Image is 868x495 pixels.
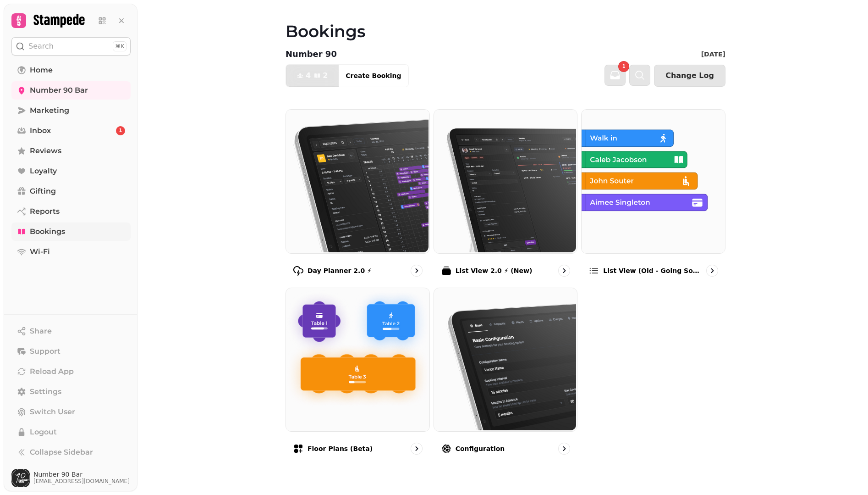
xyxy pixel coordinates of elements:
[30,246,50,257] span: Wi-Fi
[11,322,131,340] button: Share
[433,287,577,431] img: Configuration
[346,72,401,79] span: Create Booking
[456,444,505,453] p: Configuration
[456,266,533,275] p: List View 2.0 ⚡ (New)
[30,206,60,217] span: Reports
[11,122,131,140] a: Inbox1
[581,109,724,252] img: List view (Old - going soon)
[434,109,578,284] a: List View 2.0 ⚡ (New)List View 2.0 ⚡ (New)
[286,65,339,87] button: 42
[11,383,131,401] a: Settings
[11,403,131,421] button: Switch User
[33,471,130,478] span: Number 90 Bar
[30,386,61,397] span: Settings
[30,125,51,136] span: Inbox
[11,61,131,79] a: Home
[11,469,131,487] button: User avatarNumber 90 Bar[EMAIL_ADDRESS][DOMAIN_NAME]
[560,444,569,453] svg: go to
[286,109,430,284] a: Day Planner 2.0 ⚡Day Planner 2.0 ⚡
[30,105,69,116] span: Marketing
[11,101,131,120] a: Marketing
[654,65,725,87] button: Change Log
[412,266,421,275] svg: go to
[286,288,430,462] a: Floor Plans (beta)Floor Plans (beta)
[30,145,61,156] span: Reviews
[581,109,725,284] a: List view (Old - going soon)List view (Old - going soon)
[30,447,93,458] span: Collapse Sidebar
[33,478,130,485] span: [EMAIL_ADDRESS][DOMAIN_NAME]
[308,266,372,275] p: Day Planner 2.0 ⚡
[119,128,122,134] span: 1
[560,266,569,275] svg: go to
[11,443,131,462] button: Collapse Sidebar
[285,109,429,252] img: Day Planner 2.0 ⚡
[30,166,57,177] span: Loyalty
[701,50,725,59] p: [DATE]
[11,142,131,160] a: Reviews
[708,266,717,275] svg: go to
[11,342,131,361] button: Support
[11,243,131,261] a: Wi-Fi
[30,346,60,357] span: Support
[434,288,578,462] a: ConfigurationConfiguration
[412,444,421,453] svg: go to
[285,287,429,431] img: Floor Plans (beta)
[11,469,30,487] img: User avatar
[11,182,131,200] a: Gifting
[30,65,53,76] span: Home
[30,85,88,96] span: Number 90 Bar
[30,366,74,377] span: Reload App
[30,406,75,417] span: Switch User
[11,162,131,180] a: Loyalty
[11,222,131,241] a: Bookings
[11,362,131,381] button: Reload App
[28,41,54,52] p: Search
[665,72,714,79] span: Change Log
[30,427,57,438] span: Logout
[308,444,373,453] p: Floor Plans (beta)
[30,186,56,197] span: Gifting
[306,72,311,79] span: 4
[11,37,131,56] button: Search⌘K
[622,64,626,69] span: 1
[323,72,328,79] span: 2
[11,423,131,441] button: Logout
[30,326,52,337] span: Share
[11,81,131,100] a: Number 90 Bar
[338,65,408,87] button: Create Booking
[113,41,126,51] div: ⌘K
[30,226,65,237] span: Bookings
[433,109,577,252] img: List View 2.0 ⚡ (New)
[603,266,703,275] p: List view (Old - going soon)
[11,202,131,221] a: Reports
[286,48,337,61] p: Number 90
